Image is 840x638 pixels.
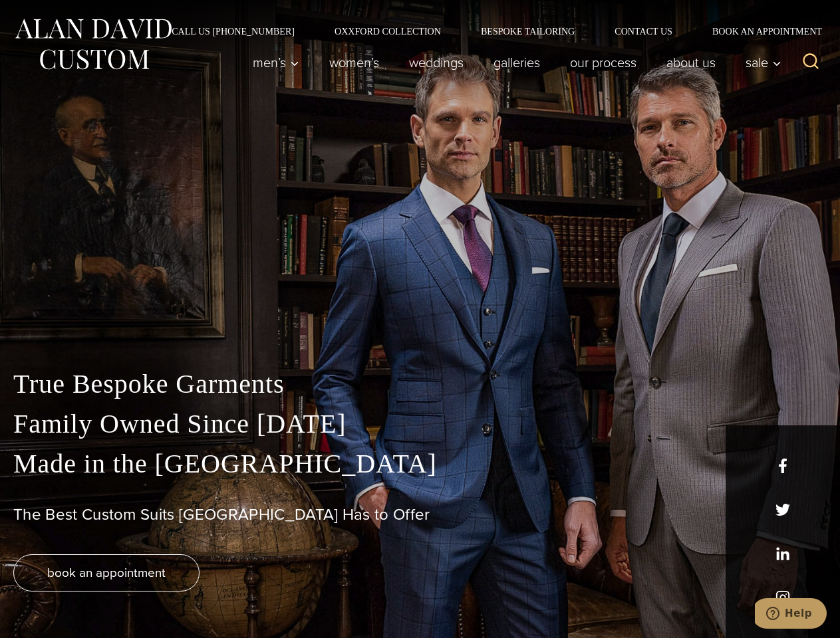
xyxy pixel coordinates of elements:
a: Galleries [479,49,555,76]
a: weddings [394,49,479,76]
a: Our Process [555,49,652,76]
nav: Secondary Navigation [152,27,827,36]
h1: The Best Custom Suits [GEOGRAPHIC_DATA] Has to Offer [13,505,827,524]
img: Alan David Custom [13,15,173,74]
a: Women’s [315,49,394,76]
a: Book an Appointment [692,27,827,36]
p: True Bespoke Garments Family Owned Since [DATE] Made in the [GEOGRAPHIC_DATA] [13,364,827,484]
iframe: Opens a widget where you can chat to one of our agents [755,598,827,631]
a: book an appointment [13,554,200,591]
button: Men’s sub menu toggle [238,49,315,76]
a: Oxxford Collection [315,27,461,36]
span: book an appointment [47,563,166,582]
nav: Primary Navigation [238,49,789,76]
a: Bespoke Tailoring [461,27,595,36]
button: Sale sub menu toggle [731,49,789,76]
a: Call Us [PHONE_NUMBER] [152,27,315,36]
button: View Search Form [795,47,827,78]
a: About Us [652,49,731,76]
a: Contact Us [595,27,692,36]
